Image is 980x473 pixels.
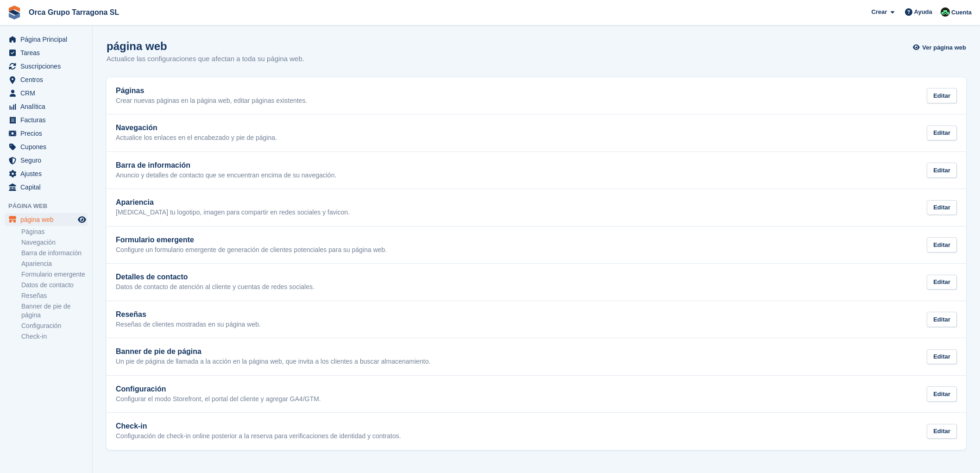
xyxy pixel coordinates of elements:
a: menu [5,33,88,46]
a: menu [5,154,88,167]
div: Editar [927,163,957,178]
span: CRM [20,87,76,100]
span: Tareas [20,46,76,59]
div: Editar [927,424,957,439]
p: Crear nuevas páginas en la página web, editar páginas existentes. [116,97,307,105]
h2: Formulario emergente [116,236,387,244]
p: Anuncio y detalles de contacto que se encuentran encima de su navegación. [116,171,336,180]
a: Barra de información Anuncio y detalles de contacto que se encuentran encima de su navegación. Ed... [107,152,966,189]
img: Tania [941,7,950,17]
a: menu [5,181,88,194]
a: menu [5,114,88,126]
a: Navegación [21,238,88,247]
div: Editar [927,312,957,327]
p: Datos de contacto de atención al cliente y cuentas de redes sociales. [116,283,314,291]
p: Configuración de check-in online posterior a la reserva para verificaciones de identidad y contra... [116,432,401,441]
a: Ver página web [915,40,966,55]
span: Seguro [20,154,76,167]
h2: Configuración [116,385,321,393]
a: Check-in Configuración de check-in online posterior a la reserva para verificaciones de identidad... [107,413,966,450]
div: Editar [927,126,957,141]
a: Páginas Crear nuevas páginas en la página web, editar páginas existentes. Editar [107,77,966,114]
a: Vista previa de la tienda [76,214,88,225]
div: Editar [927,237,957,252]
a: menu [5,167,88,180]
a: Banner de pie de página [21,302,88,320]
div: Editar [927,200,957,215]
span: Página web [8,202,92,211]
a: menu [5,73,88,86]
a: Páginas [21,227,88,236]
div: Editar [927,386,957,402]
h2: Reseñas [116,310,261,319]
a: Apariencia [MEDICAL_DATA] tu logotipo, imagen para compartir en redes sociales y favicon. Editar [107,189,966,226]
a: menu [5,127,88,140]
a: Banner de pie de página Un pie de página de llamada a la acción en la página web, que invita a lo... [107,338,966,375]
div: Editar [927,88,957,103]
div: Editar [927,349,957,365]
a: menu [5,100,88,113]
a: menu [5,140,88,153]
p: Configure un formulario emergente de generación de clientes potenciales para su página web. [116,246,387,254]
span: Crear [871,7,887,17]
h1: página web [107,40,304,52]
h2: Apariencia [116,198,350,207]
a: Configuración Configurar el modo Storefront, el portal del cliente y agregar GA4/GTM. Editar [107,376,966,413]
span: Centros [20,73,76,86]
span: Ver página web [922,43,966,52]
span: Facturas [20,114,76,126]
h2: Navegación [116,124,277,132]
a: Barra de información [21,249,88,258]
a: Apariencia [21,259,88,268]
h2: Detalles de contacto [116,273,314,281]
a: Reseñas Reseñas de clientes mostradas en su página web. Editar [107,301,966,338]
a: menu [5,60,88,73]
h2: Barra de información [116,161,336,170]
span: Ayuda [914,7,932,17]
a: menu [5,87,88,100]
a: menú [5,213,88,226]
p: [MEDICAL_DATA] tu logotipo, imagen para compartir en redes sociales y favicon. [116,208,350,217]
span: Analítica [20,100,76,113]
span: Capital [20,181,76,194]
a: Reseñas [21,291,88,300]
span: Precios [20,127,76,140]
a: Detalles de contacto Datos de contacto de atención al cliente y cuentas de redes sociales. Editar [107,264,966,301]
a: Orca Grupo Tarragona SL [25,5,123,20]
p: Reseñas de clientes mostradas en su página web. [116,321,261,329]
a: menu [5,46,88,59]
h2: Banner de pie de página [116,347,430,356]
p: Un pie de página de llamada a la acción en la página web, que invita a los clientes a buscar alma... [116,358,430,366]
a: Formulario emergente Configure un formulario emergente de generación de clientes potenciales para... [107,227,966,264]
h2: Check-in [116,422,401,430]
a: Check-in [21,332,88,341]
a: Navegación Actualice los enlaces en el encabezado y pie de página. Editar [107,114,966,151]
span: Suscripciones [20,60,76,73]
a: Datos de contacto [21,281,88,290]
span: Ajustes [20,167,76,180]
span: Página Principal [20,33,76,46]
p: Configurar el modo Storefront, el portal del cliente y agregar GA4/GTM. [116,395,321,404]
span: Cuenta [951,8,972,17]
img: stora-icon-8386f47178a22dfd0bd8f6a31ec36ba5ce8667c1dd55bd0f319d3a0aa187defe.svg [7,6,21,19]
span: página web [20,213,76,226]
p: Actualice los enlaces en el encabezado y pie de página. [116,134,277,142]
span: Cupones [20,140,76,153]
p: Actualice las configuraciones que afectan a toda su página web. [107,54,304,64]
h2: Páginas [116,87,307,95]
a: Configuración [21,322,88,330]
a: Formulario emergente [21,270,88,279]
div: Editar [927,275,957,290]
